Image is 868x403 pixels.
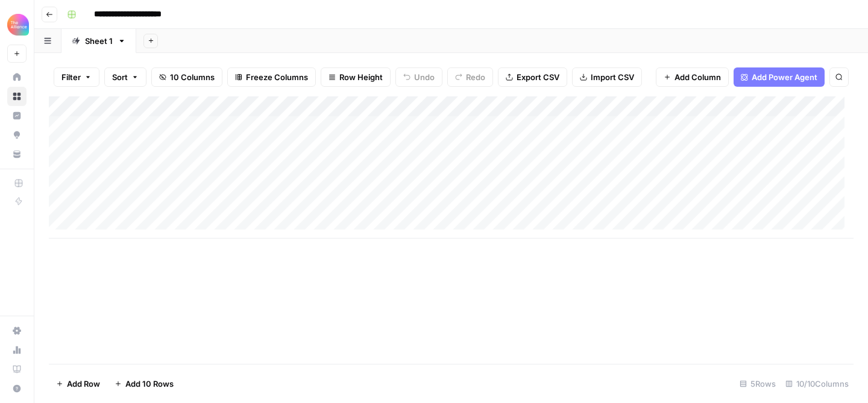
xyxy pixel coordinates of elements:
[321,67,391,87] button: Row Height
[7,106,27,125] a: Insights
[61,29,136,53] a: Sheet 1
[591,71,634,83] span: Import CSV
[151,67,222,87] button: 10 Columns
[246,71,308,83] span: Freeze Columns
[781,374,854,393] div: 10/10 Columns
[395,67,442,87] button: Undo
[49,374,107,393] button: Add Row
[414,71,435,83] span: Undo
[517,71,559,83] span: Export CSV
[227,67,316,87] button: Freeze Columns
[735,374,781,393] div: 5 Rows
[170,71,215,83] span: 10 Columns
[675,71,721,83] span: Add Column
[112,71,128,83] span: Sort
[7,67,27,87] a: Home
[7,321,27,340] a: Settings
[85,35,113,47] div: Sheet 1
[125,378,174,390] span: Add 10 Rows
[572,67,642,87] button: Import CSV
[104,67,146,87] button: Sort
[7,340,27,360] a: Usage
[107,374,181,393] button: Add 10 Rows
[734,67,825,87] button: Add Power Agent
[7,14,29,36] img: Alliance Logo
[7,379,27,398] button: Help + Support
[466,71,485,83] span: Redo
[7,360,27,379] a: Learning Hub
[7,125,27,145] a: Opportunities
[339,71,383,83] span: Row Height
[54,67,99,87] button: Filter
[752,71,817,83] span: Add Power Agent
[498,67,567,87] button: Export CSV
[67,378,100,390] span: Add Row
[7,145,27,164] a: Your Data
[7,10,27,40] button: Workspace: Alliance
[656,67,729,87] button: Add Column
[7,87,27,106] a: Browse
[447,67,493,87] button: Redo
[61,71,81,83] span: Filter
